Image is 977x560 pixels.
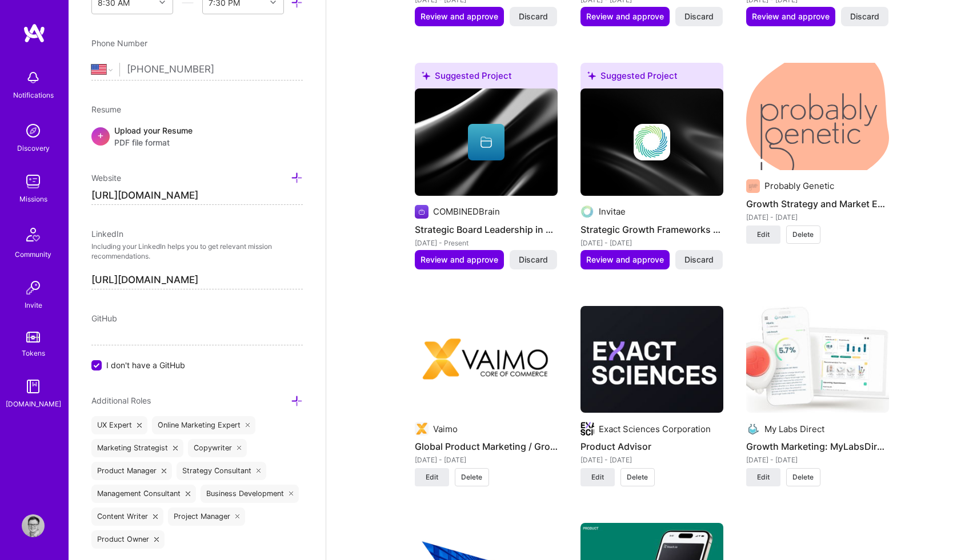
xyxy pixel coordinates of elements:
img: Company logo [415,422,429,436]
img: Community [19,221,47,248]
p: Including your LinkedIn helps you to get relevant mission recommendations. [91,242,303,261]
div: Strategy Consultant [177,462,267,480]
span: I don't have a GitHub [106,359,185,371]
div: UX Expert [91,416,147,434]
span: Discard [519,11,548,22]
div: [DATE] - Present [415,237,558,249]
h4: Strategic Growth Frameworks for Healthcare [580,222,723,237]
i: icon Close [235,514,240,519]
i: icon Close [237,446,242,450]
div: Community [15,248,51,260]
i: icon SuggestedTeams [587,71,596,80]
img: Company logo [415,205,429,219]
span: Review and approve [421,11,498,22]
span: Discard [684,254,714,265]
div: Business Development [201,485,299,503]
img: guide book [22,375,45,398]
img: Growth Strategy and Market Expansion [746,63,889,170]
div: Copywriter [188,439,247,457]
span: Edit [591,472,604,482]
h4: Growth Marketing: MyLabsDirect [746,439,889,454]
i: icon Close [246,423,250,428]
div: Invite [25,299,42,311]
span: Resume [91,104,121,114]
span: Review and approve [752,11,830,22]
div: [DATE] - [DATE] [580,454,723,466]
span: Delete [792,472,814,482]
img: Company logo [580,205,594,219]
img: cover [580,88,723,196]
input: +1 (000) 000-0000 [127,53,303,86]
img: tokens [26,332,40,343]
div: Suggested Project [415,63,558,93]
i: icon Close [186,491,190,496]
i: icon Close [162,469,166,473]
i: icon Close [289,491,294,496]
span: LinkedIn [91,229,123,239]
div: Discovery [17,142,50,154]
div: Product Owner [91,530,165,549]
h4: Strategic Board Leadership in Rare Disease Advocacy [415,222,558,237]
img: Company logo [634,124,670,160]
span: Review and approve [421,254,498,265]
div: [DATE] - [DATE] [746,454,889,466]
span: PDF file format [114,136,193,148]
div: Notifications [13,89,54,101]
span: Review and approve [586,11,664,22]
span: Discard [850,11,879,22]
div: [DOMAIN_NAME] [6,398,61,410]
img: discovery [22,119,45,142]
span: Edit [757,472,770,482]
i: icon SuggestedTeams [422,71,430,80]
img: Company logo [580,422,594,436]
img: Product Advisor [580,306,723,413]
div: Online Marketing Expert [152,416,256,434]
h4: Product Advisor [580,439,723,454]
img: teamwork [22,170,45,193]
i: icon Close [154,537,159,542]
div: [DATE] - [DATE] [580,237,723,249]
i: icon Close [137,423,142,428]
div: Tokens [22,347,45,359]
span: Edit [426,472,438,482]
div: Content Writer [91,507,163,526]
span: GitHub [91,313,117,323]
i: icon Close [257,469,261,473]
img: Global Product Marketing / Growth Lead [415,306,558,413]
div: My Labs Direct [764,423,824,435]
div: Vaimo [433,423,458,435]
img: cover [415,88,558,196]
span: Review and approve [586,254,664,265]
span: Discard [684,11,714,22]
img: Growth Marketing: MyLabsDirect [746,306,889,413]
div: Invitae [599,206,626,217]
span: Delete [627,472,648,482]
div: Missions [19,193,47,205]
div: Suggested Project [580,63,723,93]
span: Additional Roles [91,396,151,405]
span: + [97,129,104,141]
div: [DATE] - [DATE] [746,211,889,223]
div: Probably Genetic [764,180,834,192]
span: Delete [792,229,814,240]
div: Product Manager [91,462,172,480]
span: Delete [461,472,482,482]
h4: Growth Strategy and Market Expansion [746,196,889,211]
img: User Avatar [22,514,45,537]
img: Invite [22,276,45,299]
div: COMBINEDBrain [433,206,500,217]
div: Exact Sciences Corporation [599,423,711,435]
span: Edit [757,229,770,240]
span: Phone Number [91,38,147,48]
i: icon Close [173,446,178,450]
img: Company logo [746,422,760,436]
div: Upload your Resume [114,124,193,148]
img: logo [23,23,46,43]
span: Discard [519,254,548,265]
img: bell [22,66,45,89]
img: Company logo [746,179,760,193]
div: Management Consultant [91,485,196,503]
div: Marketing Strategist [91,439,183,457]
div: [DATE] - [DATE] [415,454,558,466]
span: Website [91,173,121,183]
